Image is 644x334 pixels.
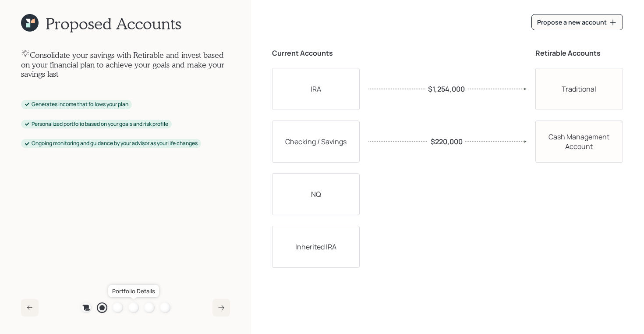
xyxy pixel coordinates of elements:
[272,49,333,57] h5: Current Accounts
[535,68,623,110] div: Traditional
[46,14,181,33] h1: Proposed Accounts
[535,121,623,163] div: Cash Management Account
[21,49,230,79] h4: Consolidate your savings with Retirable and invest based on your financial plan to achieve your g...
[272,68,360,110] div: IRA
[25,140,198,147] div: Ongoing monitoring and guidance by your advisor as your life changes
[25,101,128,108] div: Generates income that follows your plan
[531,14,623,30] button: Propose a new account
[428,84,465,94] label: $1,254,000
[272,173,360,215] div: NQ
[272,121,360,163] div: Checking / Savings
[25,121,168,128] div: Personalized portfolio based on your goals and risk profile
[431,137,463,146] label: $220,000
[537,18,617,27] div: Propose a new account
[535,49,601,57] h5: Retirable Accounts
[272,226,360,268] div: Inherited IRA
